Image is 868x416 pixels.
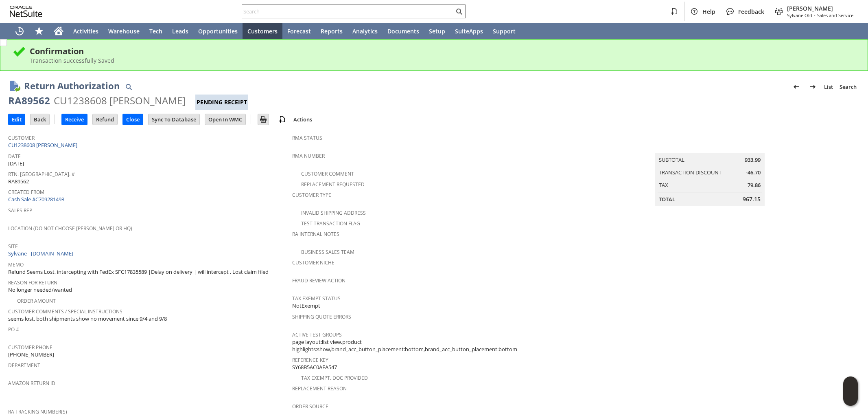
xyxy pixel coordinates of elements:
a: Search [836,80,860,93]
span: [DATE] [8,160,24,167]
a: Site [8,243,18,250]
a: Warehouse [103,23,144,39]
span: Activities [73,27,98,35]
a: Amazon Return ID [8,380,55,387]
span: Documents [387,27,419,35]
a: RA Tracking Number(s) [8,408,67,415]
a: Customers [243,23,282,39]
a: Tax [659,181,668,189]
svg: Search [454,7,464,16]
input: Close [123,114,143,125]
a: Business Sales Team [301,249,354,255]
a: Reference Key [292,357,328,363]
span: Warehouse [108,27,140,35]
img: Next [808,82,818,92]
a: Activities [68,23,103,39]
a: RMA Number [292,152,325,159]
span: page layout:list view,product highlights:show,brand_acc_button_placement:bottom,brand_acc_button_... [292,338,572,353]
span: Support [493,27,516,35]
a: Opportunities [193,23,243,39]
a: Home [49,23,68,39]
a: Memo [8,261,24,268]
input: Sync To Database [149,114,199,125]
span: - [814,12,816,18]
a: RA Internal Notes [292,231,339,238]
img: Print [258,114,268,124]
span: Opportunities [198,27,238,35]
span: Refund Seems Lost, intercepting with FedEx SFC17835589 |Delay on delivery | will intercept , Lost... [8,268,269,276]
span: seems lost, both shipments show no movement since 9/4 and 9/8 [8,315,167,323]
a: Analytics [348,23,383,39]
div: CU1238608 [PERSON_NAME] [54,94,186,107]
span: Leads [172,27,188,35]
a: Replacement reason [292,385,347,392]
span: Oracle Guided Learning Widget. To move around, please hold and drag [843,392,858,406]
span: Reports [321,27,343,35]
a: Location (Do Not Choose [PERSON_NAME] or HQ) [8,225,132,232]
a: Cash Sale #C709281493 [8,196,64,203]
a: Created From [8,189,44,196]
span: Help [702,8,715,15]
input: Open In WMC [205,114,245,125]
span: Forecast [287,27,311,35]
span: [PERSON_NAME] [787,4,853,12]
input: Back [31,114,49,125]
a: Sales Rep [8,207,32,214]
span: SuiteApps [455,27,483,35]
span: Setup [429,27,445,35]
a: Tax Exempt Status [292,295,341,302]
a: Customer [8,134,35,141]
span: Feedback [738,8,764,15]
a: Invalid Shipping Address [301,209,366,216]
span: 933.99 [745,156,761,164]
img: Previous [791,82,801,92]
svg: logo [10,6,42,17]
a: Customer Comment [301,170,354,177]
caption: Summary [655,140,765,153]
a: SuiteApps [450,23,488,39]
a: Customer Type [292,191,331,198]
svg: Home [54,26,63,36]
a: Customer Niche [292,259,335,266]
span: [PHONE_NUMBER] [8,351,54,359]
a: Documents [383,23,424,39]
span: Sales and Service [817,12,853,18]
input: Search [242,7,454,16]
a: Tax Exempt. Doc Provided [301,374,368,381]
input: Refund [93,114,117,125]
span: Sylvane Old [787,12,812,18]
a: Sylvane - [DOMAIN_NAME] [8,250,75,257]
div: Pending Receipt [195,95,248,110]
a: Setup [424,23,450,39]
input: Receive [62,114,87,125]
span: No longer needed/wanted [8,286,72,294]
span: SY68B5AC0AEA547 [292,363,337,371]
span: 967.15 [743,195,761,203]
a: Shipping Quote Errors [292,313,351,320]
a: Tech [144,23,167,39]
span: Tech [149,27,162,35]
img: add-record.svg [277,114,287,124]
div: Shortcuts [29,23,49,39]
svg: Shortcuts [34,26,44,36]
a: Leads [167,23,193,39]
span: RA89562 [8,178,29,185]
a: RMA Status [292,134,322,141]
span: Customers [247,27,278,35]
a: Rtn. [GEOGRAPHIC_DATA]. # [8,171,75,178]
a: Reports [316,23,348,39]
svg: Recent Records [15,26,24,36]
a: Department [8,362,40,369]
span: -46.70 [746,169,761,176]
iframe: Click here to launch Oracle Guided Learning Help Panel [843,376,858,406]
a: Customer Comments / Special Instructions [8,308,122,315]
a: Customer Phone [8,344,52,351]
span: 79.86 [748,181,761,189]
a: PO # [8,326,19,333]
a: Subtotal [659,156,684,163]
a: Test Transaction Flag [301,220,360,227]
img: Quick Find [124,82,133,92]
input: Edit [9,114,25,125]
span: Analytics [352,27,378,35]
a: Order Amount [17,297,56,304]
